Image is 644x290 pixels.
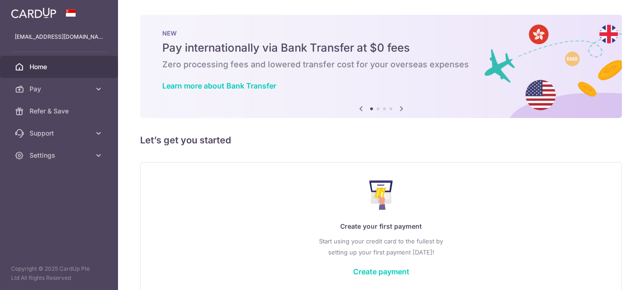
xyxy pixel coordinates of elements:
[11,7,56,18] img: CardUp
[162,59,600,70] h6: Zero processing fees and lowered transfer cost for your overseas expenses
[30,129,90,138] span: Support
[162,81,276,90] a: Learn more about Bank Transfer
[140,133,622,148] h5: Let’s get you started
[162,30,600,37] p: NEW
[369,180,393,210] img: Make Payment
[30,151,90,160] span: Settings
[162,41,600,55] h5: Pay internationally via Bank Transfer at $0 fees
[159,221,603,232] p: Create your first payment
[30,84,90,94] span: Pay
[140,15,622,118] img: Bank transfer banner
[30,62,90,71] span: Home
[30,107,90,116] span: Refer & Save
[15,32,103,41] p: [EMAIL_ADDRESS][DOMAIN_NAME]
[159,236,603,258] p: Start using your credit card to the fullest by setting up your first payment [DATE]!
[353,267,409,276] a: Create payment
